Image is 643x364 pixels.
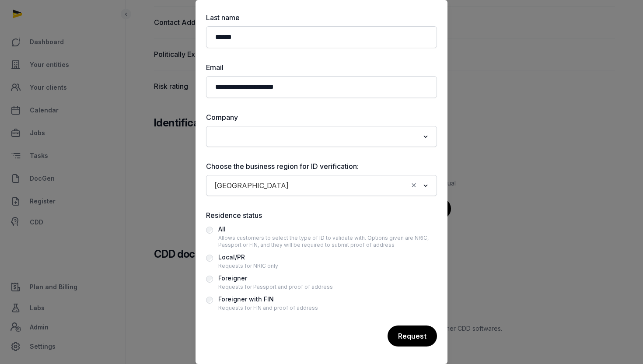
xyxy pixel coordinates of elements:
[293,179,408,192] input: Search for option
[206,276,213,283] input: ForeignerRequests for Passport and proof of address
[218,283,333,290] div: Requests for Passport and proof of address
[210,178,433,193] div: Search for option
[211,130,419,143] input: Search for option
[218,234,437,248] div: Allows customers to select the type of ID to validate with. Options given are NRIC, Passport or F...
[206,227,213,234] input: AllAllows customers to select the type of ID to validate with. Options given are NRIC, Passport o...
[388,325,437,346] div: Request
[210,129,433,144] div: Search for option
[410,179,418,192] button: Clear Selected
[206,62,437,73] label: Email
[218,304,318,311] div: Requests for FIN and proof of address
[218,294,318,304] div: Foreigner with FIN
[206,161,437,171] label: Choose the business region for ID verification:
[218,224,437,234] div: All
[218,262,278,269] div: Requests for NRIC only
[206,112,437,122] label: Company
[218,252,278,262] div: Local/PR
[206,255,213,262] input: Local/PRRequests for NRIC only
[212,179,291,192] span: [GEOGRAPHIC_DATA]
[206,297,213,304] input: Foreigner with FINRequests for FIN and proof of address
[206,12,437,23] label: Last name
[206,210,437,220] label: Residence status
[218,273,333,283] div: Foreigner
